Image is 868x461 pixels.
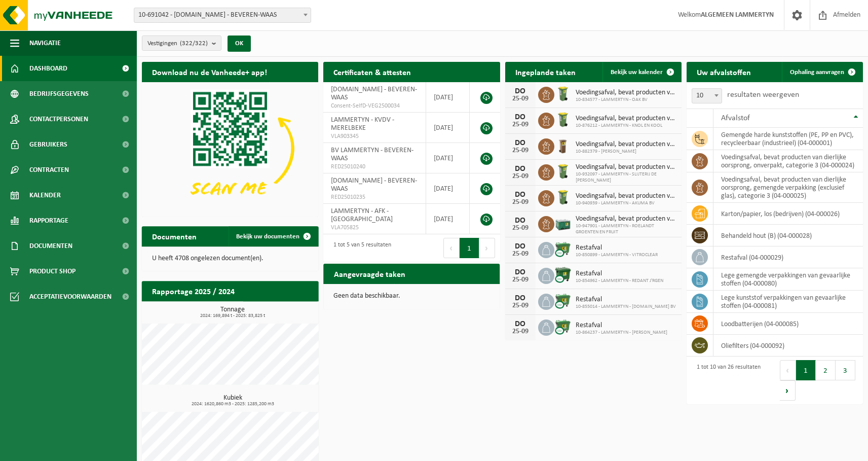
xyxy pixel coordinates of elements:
div: DO [510,217,531,225]
span: VLA903345 [331,132,418,140]
div: DO [510,113,531,121]
span: Navigatie [29,30,61,56]
span: [DOMAIN_NAME] - BEVEREN-WAAS [331,86,417,101]
span: Voedingsafval, bevat producten van dierlijke oorsprong, onverpakt, categorie 3 [576,140,676,149]
span: 10-850899 - LAMMERTYN - VITROCLEAR [576,252,658,258]
td: voedingsafval, bevat producten van dierlijke oorsprong, onverpakt, categorie 3 (04-000024) [713,150,863,172]
div: 25-09 [510,302,531,309]
td: behandeld hout (B) (04-000028) [713,225,863,246]
span: Restafval [576,244,658,252]
label: resultaten weergeven [727,91,799,99]
div: 25-09 [510,328,531,335]
span: VLA705825 [331,224,418,232]
span: 10-855014 - LAMMERTYN - [DOMAIN_NAME] BV [576,304,676,310]
span: 10-932097 - LAMMERTYN - SLIJTERIJ DE [PERSON_NAME] [576,171,676,184]
button: Previous [780,360,796,380]
span: Voedingsafval, bevat producten van dierlijke oorsprong, onverpakt, categorie 3 [576,215,676,223]
td: restafval (04-000029) [713,246,863,268]
button: 3 [836,360,855,380]
span: Afvalstof [721,114,750,122]
span: 10 [692,88,722,103]
img: WB-0140-HPE-GN-51 [554,189,572,206]
p: U heeft 4708 ongelezen document(en). [152,255,308,262]
span: [DOMAIN_NAME] - BEVEREN-WAAS [331,177,417,193]
a: Bekijk rapportage [243,301,317,321]
td: oliefilters (04-000092) [713,335,863,357]
td: lege gemengde verpakkingen van gevaarlijke stoffen (04-000080) [713,268,863,291]
div: DO [510,191,531,199]
span: Voedingsafval, bevat producten van dierlijke oorsprong, onverpakt, categorie 3 [576,192,676,200]
div: DO [510,139,531,147]
a: Bekijk uw documenten [228,226,317,246]
div: DO [510,294,531,302]
td: [DATE] [426,82,470,113]
div: 1 tot 5 van 5 resultaten [328,237,391,259]
span: Rapportage [29,208,68,233]
h2: Uw afvalstoffen [687,62,761,82]
span: Vestigingen [147,36,208,51]
button: 2 [816,360,836,380]
td: [DATE] [426,204,470,234]
img: WB-0140-HPE-GN-50 [554,85,572,102]
a: Ophaling aanvragen [782,62,862,82]
button: Vestigingen(322/322) [142,36,221,51]
span: 10-876212 - LAMMERTYN - KNOL EN KOOL [576,123,676,129]
span: Consent-SelfD-VEG2500034 [331,102,418,110]
h3: Tonnage [147,306,318,318]
span: Bedrijfsgegevens [29,81,89,107]
h2: Rapportage 2025 / 2024 [142,281,245,301]
div: 25-09 [510,147,531,154]
span: 10-691042 - LAMMERTYN.NET - BEVEREN-WAAS [134,8,311,23]
h2: Download nu de Vanheede+ app! [142,62,277,82]
div: DO [510,242,531,251]
span: Product Shop [29,259,76,284]
span: LAMMERTYN - AFK - [GEOGRAPHIC_DATA] [331,207,393,223]
td: gemengde harde kunststoffen (PE, PP en PVC), recycleerbaar (industrieel) (04-000001) [713,128,863,150]
span: Restafval [576,296,676,304]
img: WB-0660-CU [554,240,572,258]
span: 10-940939 - LAMMERTYN - AKUMA BV [576,200,676,206]
img: Download de VHEPlus App [142,82,318,215]
span: 2024: 1620,860 m3 - 2025: 1285,200 m3 [147,402,318,407]
td: [DATE] [426,173,470,204]
div: 25-09 [510,225,531,232]
button: 1 [460,238,479,258]
td: [DATE] [426,143,470,173]
div: 25-09 [510,199,531,206]
span: RED25010235 [331,193,418,201]
td: voedingsafval, bevat producten van dierlijke oorsprong, gemengde verpakking (exclusief glas), cat... [713,172,863,203]
p: Geen data beschikbaar. [333,293,489,300]
span: Kalender [29,183,61,208]
span: 10 [692,89,722,103]
button: Next [780,380,796,401]
div: 25-09 [510,276,531,283]
img: WB-1100-CU [554,266,572,283]
div: 25-09 [510,251,531,258]
span: Voedingsafval, bevat producten van dierlijke oorsprong, onverpakt, categorie 3 [576,163,676,171]
span: 10-864237 - LAMMERTYN - [PERSON_NAME] [576,330,667,336]
div: DO [510,87,531,95]
h2: Aangevraagde taken [323,264,415,283]
span: Restafval [576,270,663,278]
span: 10-947901 - LAMMERTYN - ROELANDT GROENTEN EN FRUIT [576,223,676,235]
div: 25-09 [510,173,531,180]
button: Previous [443,238,460,258]
button: OK [228,36,251,52]
span: Gebruikers [29,132,67,157]
h2: Certificaten & attesten [323,62,421,82]
span: Bekijk uw documenten [236,233,299,240]
span: Contactpersonen [29,107,88,132]
button: Next [479,238,495,258]
h2: Ingeplande taken [505,62,586,82]
button: 1 [796,360,816,380]
span: Contracten [29,157,69,183]
strong: ALGEMEEN LAMMERTYN [701,11,774,19]
h2: Documenten [142,226,207,246]
span: Dashboard [29,56,67,81]
a: Bekijk uw kalender [602,62,681,82]
img: WB-0660-CU [554,318,572,335]
img: PB-LB-0680-HPE-GN-01 [554,215,572,232]
div: 25-09 [510,95,531,102]
span: 10-834577 - LAMMERTYN - OAK BV [576,97,676,103]
span: Voedingsafval, bevat producten van dierlijke oorsprong, onverpakt, categorie 3 [576,89,676,97]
